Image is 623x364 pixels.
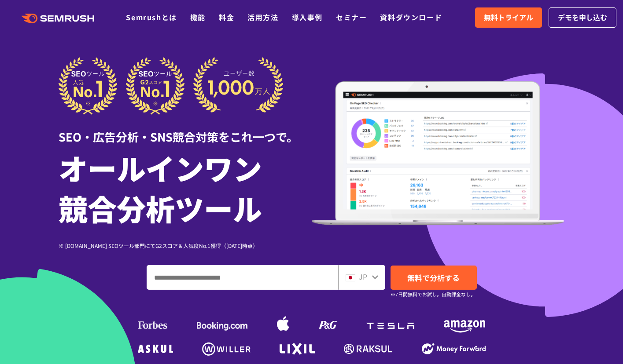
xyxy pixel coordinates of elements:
a: 無料で分析する [391,266,477,290]
div: ※ [DOMAIN_NAME] SEOツール部門にてG2スコア＆人気度No.1獲得（[DATE]時点） [59,241,312,250]
input: ドメイン、キーワードまたはURLを入力してください [147,266,338,289]
span: 無料トライアル [484,12,533,23]
a: 資料ダウンロード [380,12,442,22]
a: 導入事例 [292,12,323,22]
small: ※7日間無料でお試し。自動課金なし。 [391,290,476,298]
span: 無料で分析する [407,272,460,283]
a: Semrushとは [126,12,177,22]
a: セミナー [336,12,367,22]
span: デモを申し込む [558,12,607,23]
a: デモを申し込む [549,7,616,28]
a: 無料トライアル [475,7,542,28]
div: SEO・広告分析・SNS競合対策をこれ一つで。 [59,115,312,145]
span: JP [359,271,367,282]
a: 料金 [219,12,234,22]
a: 機能 [190,12,206,22]
h1: オールインワン 競合分析ツール [59,147,312,228]
a: 活用方法 [247,12,278,22]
